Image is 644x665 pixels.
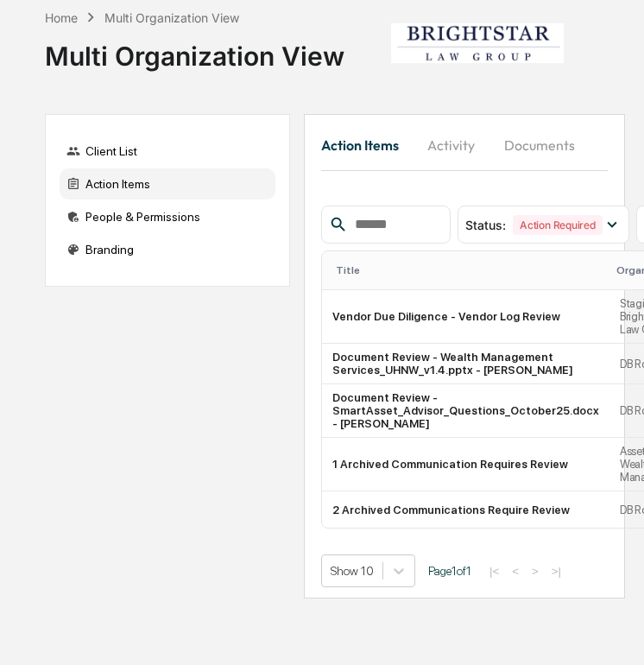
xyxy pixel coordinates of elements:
[322,491,609,528] td: 2 Archived Communications Require Review
[513,215,602,235] div: Action Required
[45,27,344,72] div: Multi Organization View
[322,344,609,384] td: Document Review - Wealth Management Services_UHNW_v1.4.pptx - [PERSON_NAME]
[546,564,566,579] button: >|
[484,564,504,579] button: |<
[465,218,506,232] span: Status :
[336,264,603,276] div: Title
[321,124,413,166] button: Action Items
[60,168,275,199] div: Action Items
[413,124,490,166] button: Activity
[322,290,609,344] td: Vendor Due Diligence - Vendor Log Review
[322,384,609,438] td: Document Review - SmartAsset_Advisor_Questions_October25.docx - [PERSON_NAME]
[507,564,524,579] button: <
[490,124,589,166] button: Documents
[104,10,239,25] div: Multi Organization View
[527,564,544,579] button: >
[589,608,635,655] iframe: Open customer support
[322,438,609,491] td: 1 Archived Communication Requires Review
[321,124,608,166] div: activity tabs
[391,23,564,63] img: Brightstar Law Group
[60,136,275,167] div: Client List
[60,201,275,232] div: People & Permissions
[60,234,275,265] div: Branding
[428,564,471,578] span: Page 1 of 1
[45,10,78,25] div: Home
